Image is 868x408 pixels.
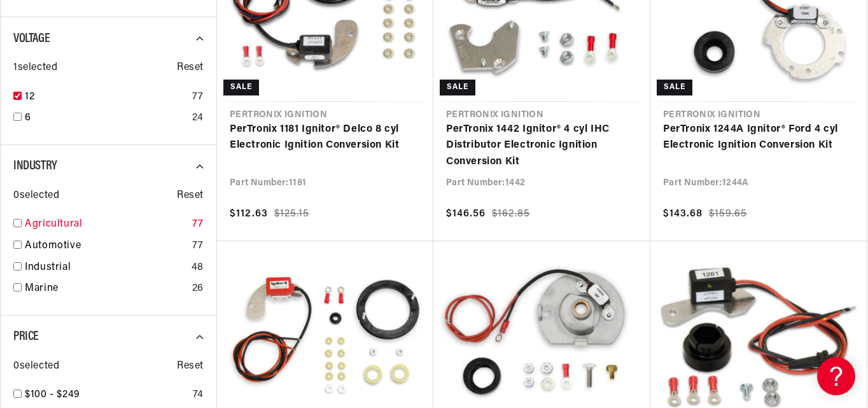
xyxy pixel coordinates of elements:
span: $100 - $249 [25,390,80,400]
span: 0 selected [13,188,59,204]
span: 0 selected [13,358,59,375]
span: Reset [177,60,204,76]
a: Agricultural [25,216,187,233]
a: PerTronix 1442 Ignitor® 4 cyl IHC Distributor Electronic Ignition Conversion Kit [446,122,638,171]
a: PerTronix 1181 Ignitor® Delco 8 cyl Electronic Ignition Conversion Kit [230,122,421,154]
div: 77 [192,89,204,106]
span: Voltage [13,32,50,45]
div: 77 [192,238,204,255]
span: Price [13,330,39,343]
a: 6 [25,110,187,127]
a: PerTronix 1244A Ignitor® Ford 4 cyl Electronic Ignition Conversion Kit [663,122,854,154]
div: 48 [192,260,204,276]
span: Reset [177,358,204,375]
div: 24 [192,110,204,127]
span: Reset [177,188,204,204]
span: Industry [13,160,57,172]
span: 1 selected [13,60,57,76]
a: Automotive [25,238,187,255]
a: Marine [25,281,187,297]
a: Industrial [25,260,186,276]
div: 74 [193,387,204,404]
div: 77 [192,216,204,233]
a: 12 [25,89,187,106]
div: 26 [192,281,204,297]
